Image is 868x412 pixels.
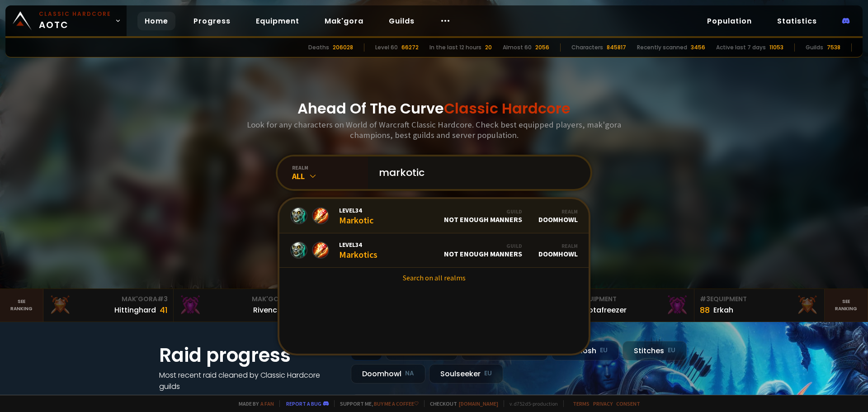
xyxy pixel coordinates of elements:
[137,12,175,30] a: Home
[351,364,425,384] div: Doomhowl
[583,304,627,316] div: Notafreezer
[339,206,373,226] div: Markotic
[444,242,522,258] div: Not Enough Manners
[160,304,168,316] div: 41
[503,43,532,52] div: Almost 60
[339,206,373,214] span: Level 34
[607,43,626,52] div: 845817
[405,369,414,378] small: NA
[334,400,419,407] span: Support me,
[616,400,640,407] a: Consent
[571,43,603,52] div: Characters
[538,208,578,215] div: Realm
[429,364,503,384] div: Soulseeker
[600,346,608,355] small: EU
[700,304,710,316] div: 88
[373,156,580,189] input: Search a character...
[339,241,377,260] div: Markotics
[504,400,558,407] span: v. d752d5 - production
[637,43,687,52] div: Recently scanned
[444,208,522,215] div: Guild
[374,400,419,407] a: Buy me a coffee
[770,12,824,30] a: Statistics
[249,12,307,30] a: Equipment
[668,346,675,355] small: EU
[484,369,492,378] small: EU
[186,12,238,30] a: Progress
[444,242,522,249] div: Guild
[538,242,578,258] div: Doomhowl
[769,43,783,52] div: 11053
[159,393,218,403] a: See all progress
[279,233,589,268] a: Level34MarkoticsGuildNot Enough MannersRealmDoomhowl
[174,289,304,322] a: Mak'Gora#2Rivench100
[5,5,127,36] a: Classic HardcoreAOTC
[552,341,619,360] div: Nek'Rosh
[570,294,689,304] div: Equipment
[700,12,759,30] a: Population
[279,268,589,288] a: Search on all realms
[573,400,590,407] a: Terms
[159,369,340,392] h4: Most recent raid cleaned by Classic Hardcore guilds
[538,242,578,249] div: Realm
[159,341,340,369] h1: Raid progress
[317,12,371,30] a: Mak'gora
[382,12,422,30] a: Guilds
[233,400,274,407] span: Made by
[308,43,329,52] div: Deaths
[535,43,549,52] div: 2056
[700,294,710,303] span: # 3
[538,208,578,224] div: Doomhowl
[485,43,492,52] div: 20
[43,289,174,322] a: Mak'Gora#3Hittinghard41
[459,400,498,407] a: [DOMAIN_NAME]
[713,304,733,316] div: Erkah
[39,10,111,18] small: Classic Hardcore
[279,199,589,233] a: Level34MarkoticGuildNot Enough MannersRealmDoomhowl
[827,43,840,52] div: 7538
[243,119,625,140] h3: Look for any characters on World of Warcraft Classic Hardcore. Check best equipped players, mak'g...
[623,341,687,360] div: Stitches
[39,10,111,32] span: AOTC
[157,294,168,303] span: # 3
[401,43,419,52] div: 66272
[694,289,825,322] a: #3Equipment88Erkah
[429,43,481,52] div: In the last 12 hours
[179,294,298,304] div: Mak'Gora
[333,43,353,52] div: 206028
[339,241,377,249] span: Level 34
[825,289,868,322] a: Seeranking
[691,43,705,52] div: 3456
[292,171,368,181] div: All
[253,304,282,316] div: Rivench
[49,294,168,304] div: Mak'Gora
[375,43,398,52] div: Level 60
[114,304,156,316] div: Hittinghard
[806,43,823,52] div: Guilds
[444,208,522,224] div: Not Enough Manners
[292,164,368,171] div: realm
[700,294,819,304] div: Equipment
[444,98,571,118] span: Classic Hardcore
[564,289,694,322] a: #2Equipment88Notafreezer
[297,98,571,119] h1: Ahead Of The Curve
[716,43,766,52] div: Active last 7 days
[593,400,613,407] a: Privacy
[260,400,274,407] a: a fan
[424,400,498,407] span: Checkout
[286,400,321,407] a: Report a bug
